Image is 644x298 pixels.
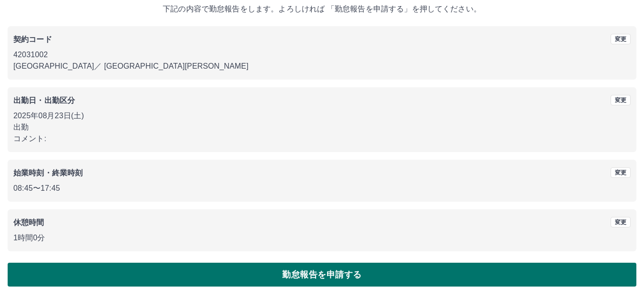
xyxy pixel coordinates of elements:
button: 変更 [611,217,631,227]
b: 契約コード [13,35,52,43]
p: 42031002 [13,49,631,61]
p: 2025年08月23日(土) [13,110,631,122]
p: 出勤 [13,122,631,133]
p: [GEOGRAPHIC_DATA] ／ [GEOGRAPHIC_DATA][PERSON_NAME] [13,61,631,72]
b: 休憩時間 [13,218,44,226]
p: 1時間0分 [13,232,631,244]
b: 出勤日・出勤区分 [13,96,75,104]
p: コメント: [13,133,631,144]
button: 勤怠報告を申請する [8,263,636,287]
p: 下記の内容で勤怠報告をします。よろしければ 「勤怠報告を申請する」を押してください。 [8,3,636,15]
button: 変更 [611,167,631,178]
p: 08:45 〜 17:45 [13,183,631,194]
button: 変更 [611,34,631,44]
button: 変更 [611,95,631,105]
b: 始業時刻・終業時刻 [13,169,83,177]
